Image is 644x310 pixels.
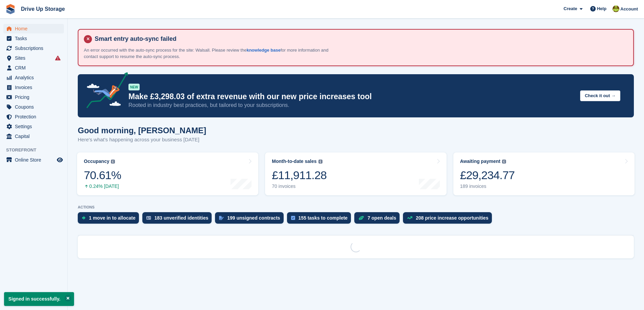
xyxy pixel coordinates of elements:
img: stora-icon-8386f47178a22dfd0bd8f6a31ec36ba5ce8667c1dd55bd0f319d3a0aa187defe.svg [5,4,16,14]
div: Month-to-date sales [272,159,316,164]
span: Coupons [15,102,55,112]
div: 1 move in to allocate [89,215,136,221]
i: Smart entry sync failures have occurred [55,55,61,61]
div: £29,234.77 [460,168,515,182]
p: Rooted in industry best practices, but tailored to your subscriptions. [128,102,575,109]
div: 199 unsigned contracts [227,215,280,221]
img: icon-info-grey-7440780725fd019a000dd9b08b2336e03edf1995a4989e88bcd33f0948082b44.svg [318,160,323,164]
img: contract_signature_icon-13c848040528278c33f63329250d36e43548de30e8caae1d1a13099fd9432cc5.svg [219,216,224,220]
a: menu [3,63,64,73]
img: price_increase_opportunities-93ffe204e8149a01c8c9dc8f82e8f89637d9d84a8eef4429ea346261dce0b2c0.svg [407,216,412,219]
img: task-75834270c22a3079a89374b754ae025e5fb1db73e45f91037f5363f120a921f8.svg [291,216,295,220]
a: menu [3,112,64,121]
div: 70.61% [84,168,121,182]
a: menu [3,102,64,112]
span: Home [15,24,55,33]
span: Settings [15,122,55,131]
a: 199 unsigned contracts [215,212,287,227]
a: menu [3,122,64,131]
span: Online Store [15,155,55,165]
div: 208 price increase opportunities [416,215,488,221]
button: Check it out → [580,90,620,102]
span: Account [620,6,638,12]
div: NEW [128,84,140,90]
span: Help [597,5,606,12]
div: 7 open deals [367,215,396,221]
div: Occupancy [84,159,109,164]
span: Analytics [15,73,55,82]
p: ACTIONS [78,205,634,209]
a: 7 open deals [354,212,403,227]
span: Invoices [15,83,55,92]
a: menu [3,92,64,102]
span: Capital [15,132,55,141]
a: menu [3,132,64,141]
a: menu [3,34,64,43]
span: Sites [15,53,55,63]
div: 155 tasks to complete [299,215,348,221]
a: 208 price increase opportunities [403,212,495,227]
span: Storefront [6,147,67,153]
a: menu [3,53,64,63]
img: verify_identity-adf6edd0f0f0b5bbfe63781bf79b02c33cf7c696d77639b501bdc392416b5a36.svg [146,216,151,220]
img: icon-info-grey-7440780725fd019a000dd9b08b2336e03edf1995a4989e88bcd33f0948082b44.svg [111,160,115,164]
a: Month-to-date sales £11,911.28 70 invoices [265,152,446,195]
p: An error occurred with the auto-sync process for the site: Walsall. Please review the for more in... [84,47,337,60]
img: icon-info-grey-7440780725fd019a000dd9b08b2336e03edf1995a4989e88bcd33f0948082b44.svg [502,160,506,164]
div: 0.24% [DATE] [84,184,121,189]
img: move_ins_to_allocate_icon-fdf77a2bb77ea45bf5b3d319d69a93e2d87916cf1d5bf7949dd705db3b84f3ca.svg [82,216,86,220]
a: 155 tasks to complete [287,212,355,227]
div: 70 invoices [272,184,327,189]
a: menu [3,73,64,82]
p: Signed in successfully. [4,292,74,306]
a: menu [3,155,64,165]
span: Subscriptions [15,44,55,53]
div: Awaiting payment [460,159,501,164]
img: deal-1b604bf984904fb50ccaf53a9ad4b4a5d6e5aea283cecdc64d6e3604feb123c2.svg [358,216,364,220]
img: Lindsay Dawes [613,5,619,12]
p: Make £3,298.03 of extra revenue with our new price increases tool [128,92,575,102]
div: £11,911.28 [272,168,327,182]
span: Tasks [15,34,55,43]
a: Awaiting payment £29,234.77 189 invoices [453,152,635,195]
a: menu [3,24,64,33]
a: menu [3,44,64,53]
a: Drive Up Storage [18,3,68,15]
span: Create [564,5,577,12]
h4: Smart entry auto-sync failed [92,35,628,43]
span: Protection [15,112,55,121]
div: 183 unverified identities [154,215,209,221]
h1: Good morning, [PERSON_NAME] [78,126,206,135]
img: price-adjustments-announcement-icon-8257ccfd72463d97f412b2fc003d46551f7dbcb40ab6d574587a9cd5c0d94... [81,72,128,111]
a: Preview store [56,156,64,164]
p: Here's what's happening across your business [DATE] [78,136,206,144]
a: 1 move in to allocate [78,212,142,227]
a: Occupancy 70.61% 0.24% [DATE] [77,152,258,195]
a: menu [3,83,64,92]
span: Pricing [15,92,55,102]
span: CRM [15,63,55,73]
div: 189 invoices [460,184,515,189]
a: knowledge base [246,48,280,53]
a: 183 unverified identities [142,212,215,227]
